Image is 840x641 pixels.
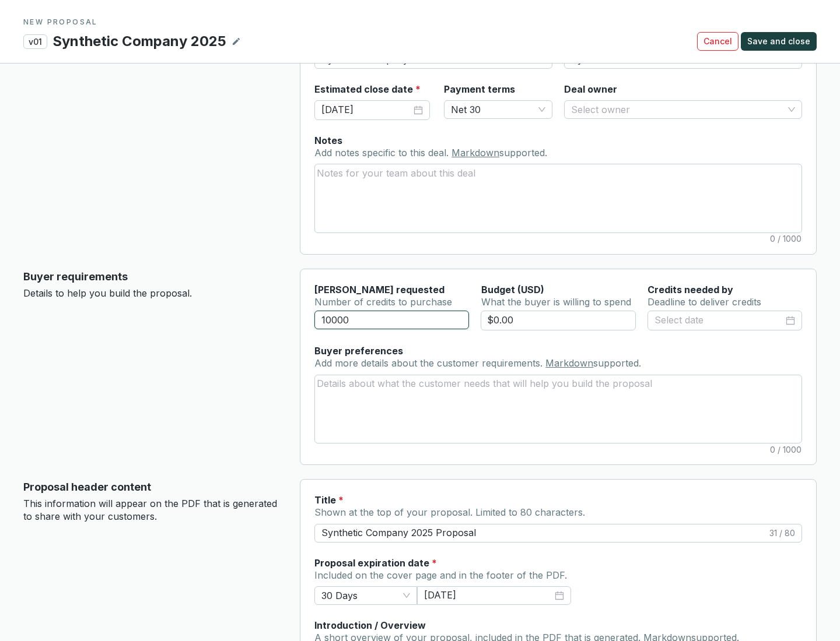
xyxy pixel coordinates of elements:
span: Cancel [703,36,732,47]
p: Details to help you build the proposal. [23,287,281,300]
span: Shown at the top of your proposal. Limited to 80 characters. [314,506,585,518]
span: 31 / 80 [769,527,795,539]
span: Deadline to deliver credits [647,296,761,308]
button: Save and close [741,32,817,51]
button: Cancel [697,32,738,51]
label: Credits needed by [647,283,733,296]
span: Number of credits to purchase [314,296,452,308]
span: supported. [499,147,547,159]
input: Select date [321,103,411,118]
p: NEW PROPOSAL [23,17,817,27]
a: Markdown [452,147,499,159]
input: Select date [424,589,552,603]
label: Payment terms [444,83,515,96]
label: Proposal expiration date [314,557,437,569]
p: Proposal header content [23,479,281,495]
span: Add notes specific to this deal. [314,147,452,159]
span: Budget (USD) [481,284,544,295]
span: supported. [593,357,641,369]
label: Title [314,494,344,506]
p: This information will appear on the PDF that is generated to share with your customers. [23,498,281,523]
p: Synthetic Company 2025 [52,31,227,51]
span: What the buyer is willing to spend [481,296,631,308]
span: Net 30 [451,101,545,118]
label: [PERSON_NAME] requested [314,283,444,296]
span: Add more details about the customer requirements. [314,357,545,369]
label: Buyer preferences [314,344,403,357]
a: Markdown [545,357,593,369]
span: 30 Days [321,587,410,604]
label: Deal owner [564,83,617,96]
label: Estimated close date [314,83,421,96]
p: v01 [23,34,47,49]
label: Introduction / Overview [314,619,426,632]
span: Save and close [747,36,810,47]
input: Select date [654,313,783,328]
label: Notes [314,134,342,147]
span: Included on the cover page and in the footer of the PDF. [314,569,567,581]
p: Buyer requirements [23,269,281,285]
